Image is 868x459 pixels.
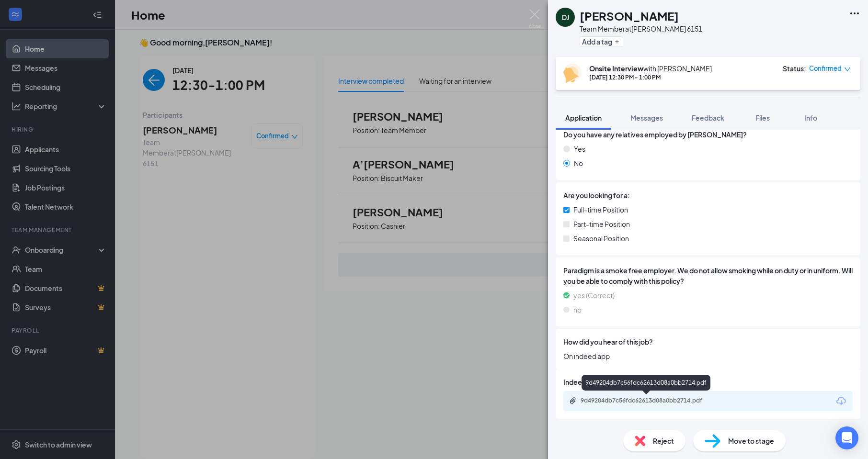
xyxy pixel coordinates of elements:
span: no [573,304,582,315]
div: Open Intercom Messenger [835,426,858,449]
span: Indeed Resume [563,377,614,387]
span: Do you have any relatives employed by [PERSON_NAME]? [563,129,747,140]
svg: Ellipses [849,8,860,19]
b: Onsite Interview [589,64,643,73]
span: No [574,158,583,168]
span: Are you looking for a: [563,190,630,201]
span: Full-time Position [573,204,628,215]
span: Part-time Position [573,219,630,229]
span: yes (Correct) [573,290,615,301]
span: Reject [653,436,674,446]
a: Paperclip9d49204db7c56fdc62613d08a0bb2714.pdf [569,397,724,406]
div: Status : [783,64,806,73]
span: Paradigm is a smoke free employer. We do not allow smoking while on duty or in uniform. Will you ... [563,265,853,286]
div: DJ [562,12,569,22]
svg: Download [835,395,847,407]
span: Yes [574,144,585,154]
span: Confirmed [809,64,842,73]
span: Seasonal Position [573,233,629,244]
span: How did you hear of this job? [563,336,653,347]
span: Files [755,113,770,122]
button: PlusAdd a tag [580,36,622,46]
h1: [PERSON_NAME] [580,8,679,24]
div: [DATE] 12:30 PM - 1:00 PM [589,73,712,81]
span: Feedback [692,113,724,122]
span: down [844,66,851,73]
span: Info [804,113,817,122]
span: On indeed app [563,351,853,361]
svg: Plus [614,39,620,45]
div: 9d49204db7c56fdc62613d08a0bb2714.pdf [582,375,710,391]
div: 9d49204db7c56fdc62613d08a0bb2714.pdf [581,397,715,404]
span: Messages [630,113,663,122]
span: Move to stage [728,436,774,446]
div: with [PERSON_NAME] [589,64,712,73]
svg: Paperclip [569,397,577,404]
span: Application [565,113,602,122]
div: Team Member at [PERSON_NAME] 6151 [580,24,702,34]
